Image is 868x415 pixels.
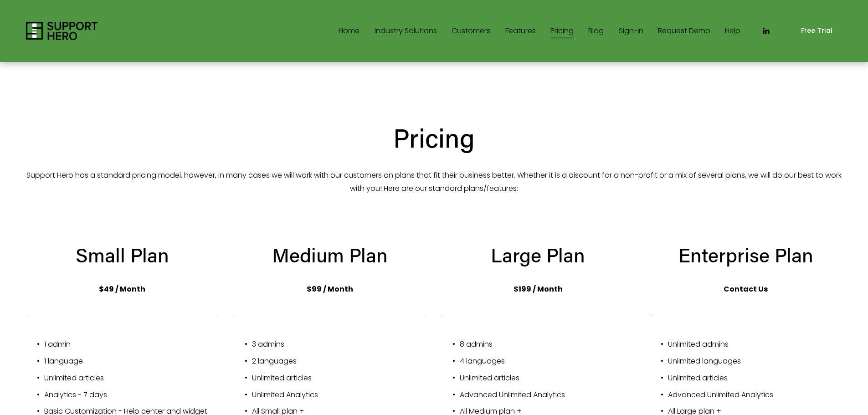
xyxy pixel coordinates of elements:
p: Unlimited Analytics [252,389,426,402]
p: Unlimited articles [44,372,218,385]
span: Industry Solutions [375,25,437,38]
p: 1 admin [44,338,218,351]
p: Advanced Unlimited Analytics [460,389,634,402]
a: Request Demo [658,24,710,38]
p: Advanced Unlimited Analytics [668,389,842,402]
p: Unlimited admins [668,338,842,351]
strong: $99 / Month [307,284,353,294]
a: Help [725,24,740,38]
p: Unlimited articles [252,372,426,385]
h3: Small Plan [26,242,218,268]
p: Unlimited languages [668,355,842,368]
p: Support Hero has a standard pricing model, however, in many cases we will work with our customers... [26,169,842,195]
p: 4 languages [460,355,634,368]
p: 1 language [44,355,218,368]
h3: Medium Plan [234,242,426,268]
a: Home [339,24,360,38]
strong: Contact Us [724,284,768,294]
a: Customers [452,24,490,38]
p: Unlimited articles [460,372,634,385]
h2: Pricing [26,121,842,154]
h3: Large Plan [442,242,634,268]
p: 2 languages [252,355,426,368]
p: 8 admins [460,338,634,351]
strong: $199 / Month [514,284,563,294]
img: Support Hero [26,22,98,40]
a: LinkedIn [761,26,770,36]
p: Unlimited articles [668,372,842,385]
h3: Enterprise Plan [650,242,842,268]
strong: $49 / Month [99,284,145,294]
a: Pricing [550,24,574,38]
p: Analytics - 7 days [44,389,218,402]
a: Free Trial [791,21,842,41]
p: 3 admins [252,338,426,351]
a: Features [505,24,536,38]
a: Sign-in [619,24,643,38]
a: folder dropdown [375,24,437,38]
a: Blog [588,24,604,38]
